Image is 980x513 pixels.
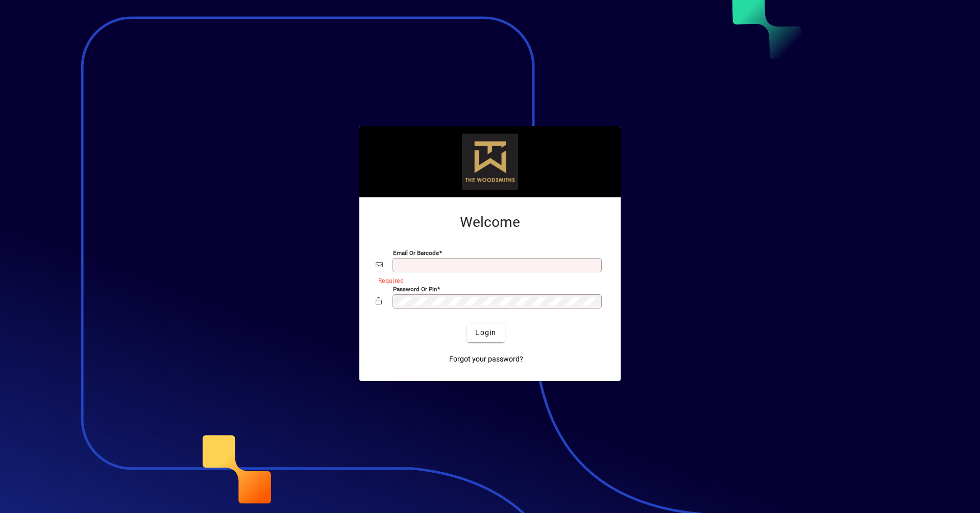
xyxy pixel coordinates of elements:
[475,327,496,338] span: Login
[378,275,596,286] mat-error: Required
[393,249,439,256] mat-label: Email or Barcode
[467,324,504,342] button: Login
[445,350,527,369] a: Forgot your password?
[393,285,437,292] mat-label: Password or Pin
[449,354,523,365] span: Forgot your password?
[376,214,604,231] h2: Welcome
